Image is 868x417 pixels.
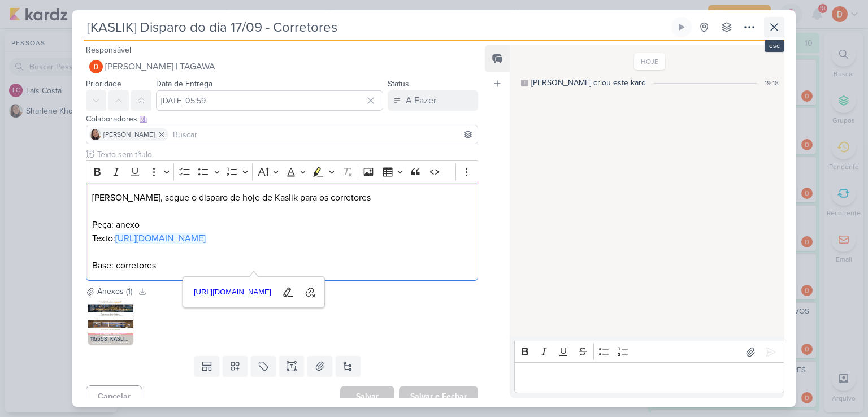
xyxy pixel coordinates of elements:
label: Status [388,79,409,89]
label: Data de Entrega [156,79,212,89]
p: Peça: anexo [92,218,472,232]
input: Buscar [171,128,475,141]
img: Sharlene Khoury [90,129,101,140]
span: [PERSON_NAME] | TAGAWA [105,60,215,73]
div: 19:18 [765,78,779,88]
div: Ligar relógio [677,23,686,32]
div: [PERSON_NAME] criou este kard [531,77,646,89]
p: [PERSON_NAME], segue o disparo de hoje de Kaslik para os corretores [92,191,472,205]
p: Texto: [92,232,472,245]
span: [URL][DOMAIN_NAME] [190,285,275,299]
button: A Fazer [388,90,478,111]
a: [URL][DOMAIN_NAME] [115,233,206,244]
input: Kard Sem Título [84,17,669,37]
button: [PERSON_NAME] | TAGAWA [86,57,478,77]
div: A Fazer [406,94,436,107]
button: Cancelar [86,385,142,407]
div: esc [765,40,784,52]
div: Editor toolbar [86,160,478,183]
div: Editor toolbar [514,341,784,363]
span: [PERSON_NAME] [103,129,155,140]
a: [URL][DOMAIN_NAME] [190,284,276,301]
div: 116558_KASLIK _ E-MAIL MKT _ KASLIK IBIRAPUERA _ BASE CORRETORES _ [GEOGRAPHIC_DATA] _ O IMÓVEL Q... [88,333,133,345]
input: Select a date [156,90,383,111]
div: Colaboradores [86,113,478,125]
div: Editor editing area: main [514,362,784,393]
label: Responsável [86,45,131,55]
label: Prioridade [86,79,121,89]
div: Anexos (1) [97,285,132,297]
div: Editor editing area: main [86,183,478,281]
img: Diego Lima | TAGAWA [89,60,103,73]
p: Base: corretores [92,259,472,272]
img: cnemFDWyIKenSZ0HaScyn6q9EJHZOK9yOZnlFHQF.jpg [88,299,133,345]
input: Texto sem título [95,149,478,160]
